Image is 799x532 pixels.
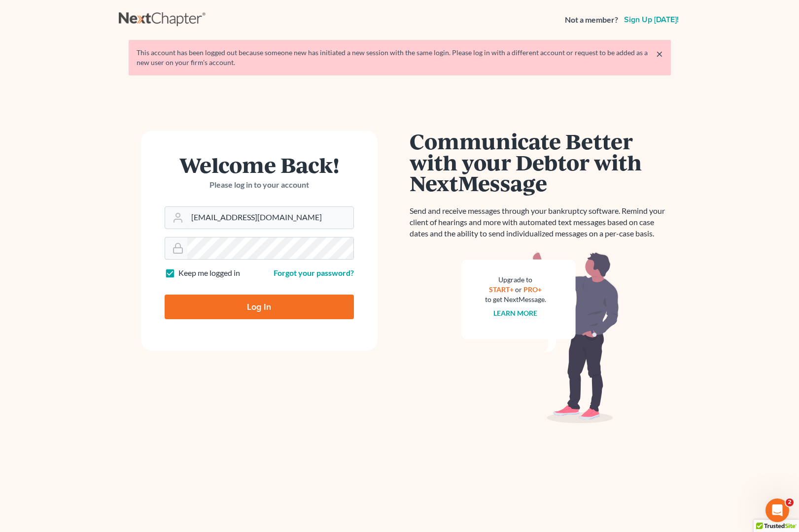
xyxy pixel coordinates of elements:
span: 2 [786,499,794,506]
div: This account has been logged out because someone new has initiated a new session with the same lo... [137,48,663,67]
a: START+ [489,285,514,294]
a: Learn more [493,309,537,317]
div: to get NextMessage. [485,295,546,304]
input: Log In [165,295,354,319]
span: or [515,285,522,294]
a: Forgot your password? [274,268,354,277]
iframe: Intercom live chat [765,499,789,522]
label: Keep me logged in [178,267,240,279]
strong: Not a member? [565,14,618,26]
h1: Communicate Better with your Debtor with NextMessage [410,131,671,194]
div: Upgrade to [485,275,546,285]
a: Sign up [DATE]! [622,16,681,24]
a: × [656,48,663,60]
h1: Welcome Back! [165,154,354,175]
p: Please log in to your account [165,179,354,191]
a: PRO+ [523,285,542,294]
p: Send and receive messages through your bankruptcy software. Remind your client of hearings and mo... [410,205,671,239]
input: Email Address [187,207,353,229]
img: nextmessage_bg-59042aed3d76b12b5cd301f8e5b87938c9018125f34e5fa2b7a6b67550977c72.svg [461,251,619,424]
